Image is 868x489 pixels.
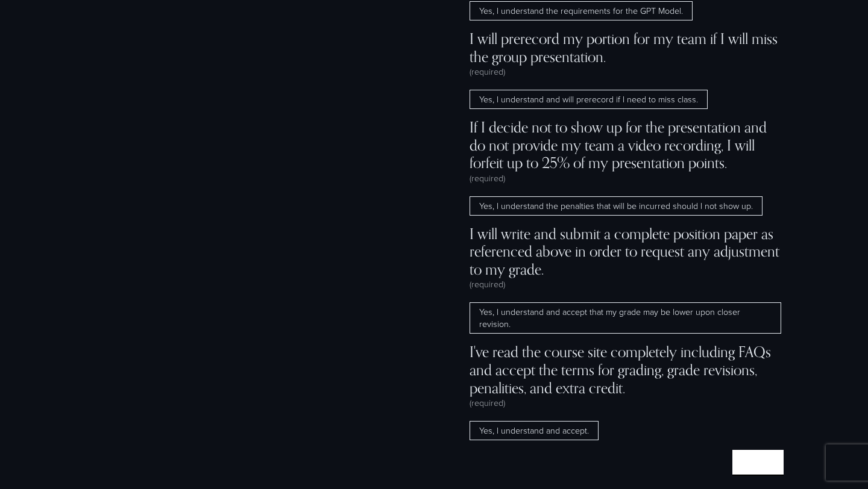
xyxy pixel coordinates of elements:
span: (required) [470,172,505,184]
span: I will prerecord my portion for my team if I will miss the group presentation. [470,30,784,66]
span: I will write and submit a complete position paper as referenced above in order to request any adj... [470,225,784,279]
span: I've read the course site completely including FAQs and accept the terms for grading, grade revis... [470,343,784,397]
span: (required) [470,278,505,290]
span: Yes, I understand the penalties that will be incurred should I not show up. [470,196,763,216]
span: (required) [470,66,505,78]
span: If I decide not to show up for the presentation and do not provide my team a video recording, I w... [470,119,784,172]
span: Yes, I understand and accept. [470,421,599,440]
button: Submit [732,450,784,476]
span: (required) [470,397,505,409]
span: Yes, I understand the requirements for the GPT Model. [470,1,693,20]
span: Yes, I understand and will prerecord if I need to miss class. [470,90,708,109]
span: Yes, I understand and accept that my grade may be lower upon closer revision. [470,302,782,334]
